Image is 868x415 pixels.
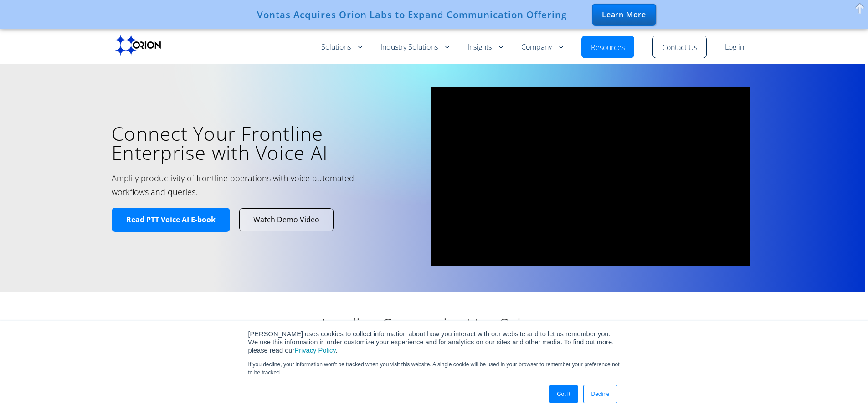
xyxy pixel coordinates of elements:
span: Watch Demo Video [253,215,319,225]
span: Read PTT Voice AI E-book [126,215,216,225]
p: If you decline, your information won’t be tracked when you visit this website. A single cookie wi... [248,360,620,377]
a: Company [521,42,563,53]
a: Solutions [321,42,362,53]
div: Learn More [592,4,656,26]
a: Watch Demo Video [240,209,333,231]
h1: Connect Your Frontline Enterprise with Voice AI [112,124,417,162]
a: Industry Solutions [380,42,449,53]
a: Got It [549,385,578,403]
a: Decline [583,385,617,403]
a: Read PTT Voice AI E-book [112,208,230,232]
iframe: vimeo Video Player [431,87,750,266]
h2: Leading Companies Use Orion [248,314,613,334]
h2: Amplify productivity of frontline operations with voice-automated workflows and queries. [112,171,385,199]
a: Privacy Policy [294,347,335,354]
a: Contact Us [662,42,697,53]
div: Vontas Acquires Orion Labs to Expand Communication Offering [257,9,567,20]
a: Log in [725,42,744,53]
iframe: Chat Widget [822,371,868,415]
a: Insights [467,42,503,53]
span: [PERSON_NAME] uses cookies to collect information about how you interact with our website and to ... [248,330,614,354]
img: Orion labs Black logo [115,35,161,56]
a: Resources [591,42,625,53]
